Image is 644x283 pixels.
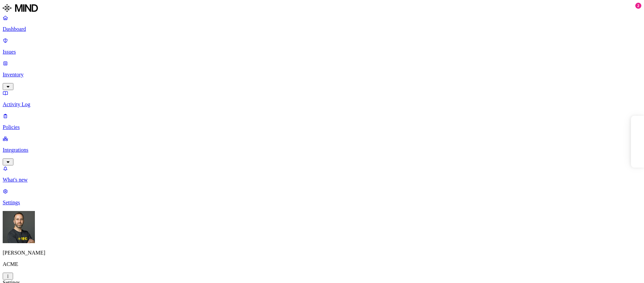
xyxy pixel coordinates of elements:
a: Activity Log [3,90,641,108]
p: Policies [3,124,641,130]
a: What's new [3,165,641,183]
img: Tom Mayblum [3,211,35,243]
p: Settings [3,200,641,206]
p: What's new [3,177,641,183]
p: Dashboard [3,26,641,32]
a: Inventory [3,60,641,89]
p: Integrations [3,147,641,153]
p: Inventory [3,72,641,78]
img: MIND [3,3,38,13]
p: Issues [3,49,641,55]
div: 2 [635,3,641,9]
a: Dashboard [3,15,641,32]
a: Issues [3,38,641,55]
a: Settings [3,188,641,206]
a: MIND [3,3,641,15]
p: ACME [3,261,641,267]
a: Policies [3,113,641,130]
p: Activity Log [3,101,641,108]
a: Integrations [3,136,641,164]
